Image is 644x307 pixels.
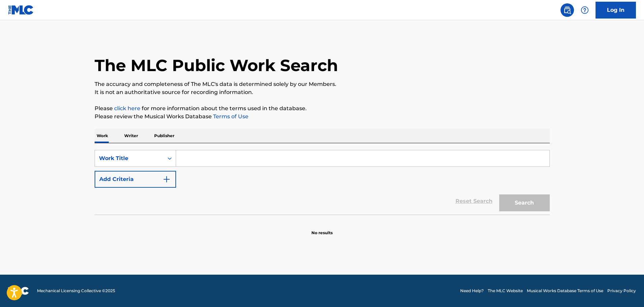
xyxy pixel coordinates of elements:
[37,288,115,294] span: Mechanical Licensing Collective © 2025
[607,288,636,294] a: Privacy Policy
[8,287,29,295] img: logo
[527,288,603,294] a: Musical Works Database Terms of Use
[8,5,34,15] img: MLC Logo
[610,275,644,307] iframe: Chat Widget
[114,105,140,112] a: click here
[563,6,571,14] img: search
[163,175,171,183] img: 9d2ae6d4665cec9f34b9.svg
[311,222,333,236] p: No results
[578,3,591,17] div: Help
[95,171,176,188] button: Add Criteria
[122,129,140,143] p: Writer
[95,80,550,88] p: The accuracy and completeness of The MLC's data is determined solely by our Members.
[95,104,550,113] p: Please for more information about the terms used in the database.
[152,129,176,143] p: Publisher
[212,113,248,120] a: Terms of Use
[95,88,550,96] p: It is not an authoritative source for recording information.
[561,3,574,17] a: Public Search
[581,6,589,14] img: help
[488,288,523,294] a: The MLC Website
[95,113,550,121] p: Please review the Musical Works Database
[95,129,110,143] p: Work
[596,2,636,19] a: Log In
[99,154,160,162] div: Work Title
[95,55,338,75] h1: The MLC Public Work Search
[95,150,550,215] form: Search Form
[460,288,484,294] a: Need Help?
